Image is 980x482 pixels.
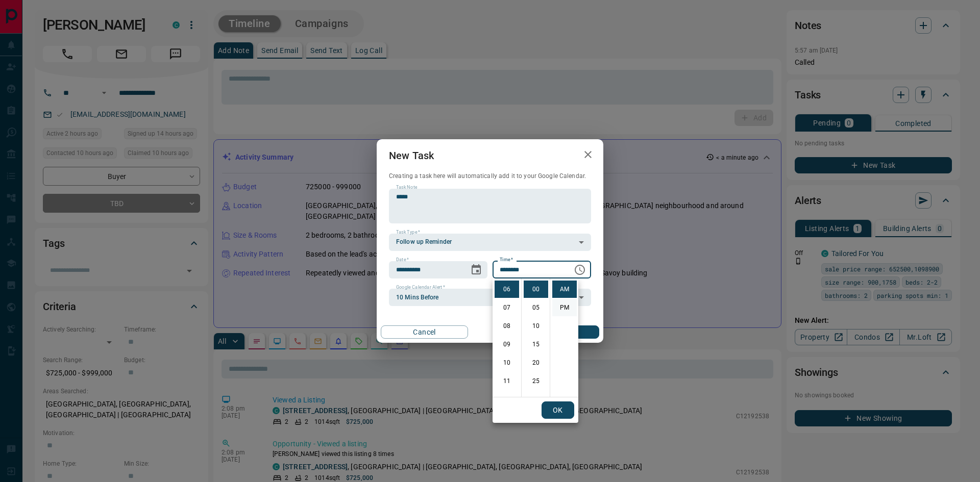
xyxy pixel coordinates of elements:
[495,281,519,298] li: 6 hours
[495,336,519,353] li: 9 hours
[524,299,548,316] li: 5 minutes
[396,257,409,263] label: Date
[550,278,578,397] ul: Select meridiem
[377,139,446,172] h2: New Task
[466,260,486,280] button: Choose date, selected date is Aug 29, 2025
[500,257,513,263] label: Time
[396,184,417,191] label: Task Note
[381,325,468,339] button: Cancel
[570,260,590,280] button: Choose time, selected time is 6:00 AM
[495,372,519,390] li: 11 hours
[524,317,548,335] li: 10 minutes
[542,401,574,419] button: OK
[552,299,577,316] li: PM
[389,172,591,181] p: Creating a task here will automatically add it to your Google Calendar.
[396,284,445,291] label: Google Calendar Alert
[524,391,548,408] li: 30 minutes
[521,278,550,397] ul: Select minutes
[495,317,519,335] li: 8 hours
[389,234,591,251] div: Follow up Reminder
[389,289,591,306] div: 10 Mins Before
[495,299,519,316] li: 7 hours
[524,372,548,390] li: 25 minutes
[493,278,521,397] ul: Select hours
[524,354,548,371] li: 20 minutes
[396,229,420,236] label: Task Type
[552,281,577,298] li: AM
[524,281,548,298] li: 0 minutes
[524,336,548,353] li: 15 minutes
[495,354,519,371] li: 10 hours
